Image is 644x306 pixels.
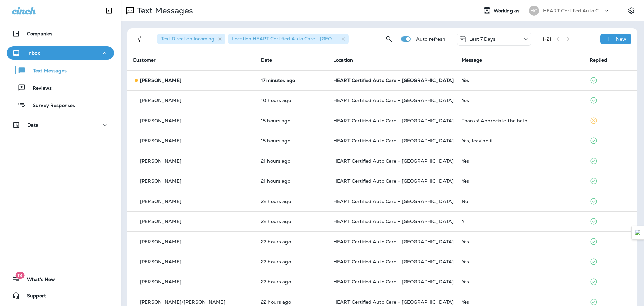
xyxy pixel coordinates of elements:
[261,219,323,224] p: Oct 14, 2025 09:19 AM
[462,259,579,264] div: Yes
[15,272,24,279] span: 19
[333,118,454,124] span: HEART Certified Auto Care - [GEOGRAPHIC_DATA]
[140,199,181,204] p: [PERSON_NAME]
[261,158,323,164] p: Oct 14, 2025 09:50 AM
[140,98,181,103] p: [PERSON_NAME]
[261,299,323,305] p: Oct 14, 2025 09:03 AM
[140,279,181,285] p: [PERSON_NAME]
[140,299,225,305] p: [PERSON_NAME]/[PERSON_NAME]
[7,27,114,40] button: Companies
[542,36,552,42] div: 1 - 21
[7,118,114,132] button: Data
[20,293,46,301] span: Support
[261,199,323,204] p: Oct 14, 2025 09:20 AM
[26,68,67,74] p: Text Messages
[462,118,579,123] div: Thanks! Appreciate the help
[462,57,482,63] span: Message
[494,8,522,14] span: Working as:
[261,57,272,63] span: Date
[261,239,323,244] p: Oct 14, 2025 09:06 AM
[333,259,454,265] span: HEART Certified Auto Care - [GEOGRAPHIC_DATA]
[333,238,454,245] span: HEART Certified Auto Care - [GEOGRAPHIC_DATA]
[140,158,181,164] p: [PERSON_NAME]
[462,98,579,103] div: Yes
[416,36,446,42] p: Auto refresh
[333,158,454,164] span: HEART Certified Auto Care - [GEOGRAPHIC_DATA]
[261,279,323,285] p: Oct 14, 2025 09:03 AM
[333,77,454,83] span: HEART Certified Auto Care - [GEOGRAPHIC_DATA]
[261,118,323,123] p: Oct 14, 2025 03:48 PM
[333,138,454,144] span: HEART Certified Auto Care - [GEOGRAPHIC_DATA]
[7,46,114,60] button: Inbox
[140,239,181,244] p: [PERSON_NAME]
[27,122,39,128] p: Data
[140,118,181,123] p: [PERSON_NAME]
[462,299,579,305] div: Yes
[140,178,181,184] p: [PERSON_NAME]
[333,299,454,305] span: HEART Certified Auto Care - [GEOGRAPHIC_DATA]
[333,218,454,224] span: HEART Certified Auto Care - [GEOGRAPHIC_DATA]
[261,259,323,264] p: Oct 14, 2025 09:04 AM
[616,36,626,42] p: New
[543,8,603,13] p: HEART Certified Auto Care
[529,6,539,16] div: HC
[462,178,579,184] div: Yes
[462,199,579,204] div: No
[625,5,637,17] button: Settings
[228,34,349,44] div: Location:HEART Certified Auto Care - [GEOGRAPHIC_DATA]
[140,78,181,83] p: [PERSON_NAME]
[7,81,114,95] button: Reviews
[462,219,579,224] div: Y
[635,230,641,236] img: Detect Auto
[382,32,396,46] button: Search Messages
[140,259,181,264] p: [PERSON_NAME]
[590,57,607,63] span: Replied
[26,103,75,109] p: Survey Responses
[7,98,114,112] button: Survey Responses
[462,138,579,143] div: Yes, leaving it
[462,78,579,83] div: Yes
[261,78,323,83] p: Oct 15, 2025 07:03 AM
[333,279,454,285] span: HEART Certified Auto Care - [GEOGRAPHIC_DATA]
[157,34,225,44] div: Text Direction:Incoming
[27,50,40,56] p: Inbox
[261,138,323,143] p: Oct 14, 2025 03:27 PM
[261,98,323,103] p: Oct 14, 2025 08:47 PM
[100,4,118,17] button: Collapse Sidebar
[26,85,52,92] p: Reviews
[134,6,193,16] p: Text Messages
[7,63,114,77] button: Text Messages
[133,32,146,46] button: Filters
[261,178,323,184] p: Oct 14, 2025 09:20 AM
[140,138,181,143] p: [PERSON_NAME]
[333,97,454,103] span: HEART Certified Auto Care - [GEOGRAPHIC_DATA]
[133,57,156,63] span: Customer
[462,158,579,164] div: Yes
[20,277,55,285] span: What's New
[161,36,214,42] span: Text Direction : Incoming
[7,273,114,286] button: 19What's New
[333,57,353,63] span: Location
[7,289,114,302] button: Support
[462,239,579,244] div: Yes.
[140,219,181,224] p: [PERSON_NAME]
[462,279,579,285] div: Yes
[333,178,454,184] span: HEART Certified Auto Care - [GEOGRAPHIC_DATA]
[27,31,52,36] p: Companies
[469,36,496,42] p: Last 7 Days
[333,198,454,204] span: HEART Certified Auto Care - [GEOGRAPHIC_DATA]
[232,36,371,42] span: Location : HEART Certified Auto Care - [GEOGRAPHIC_DATA]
